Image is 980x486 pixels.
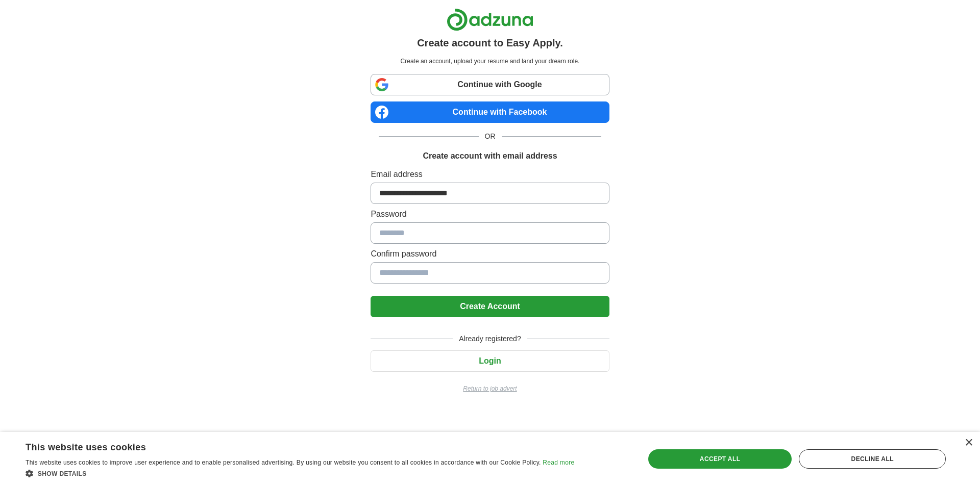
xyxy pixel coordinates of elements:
[423,150,557,162] h1: Create account with email address
[26,468,574,478] div: Show details
[371,208,609,220] label: Password
[447,8,533,31] img: Adzuna logo
[799,449,946,469] div: Decline all
[543,459,574,466] a: Read more, opens a new window
[371,74,609,95] a: Continue with Google
[371,296,609,317] button: Create Account
[371,101,609,123] a: Continue with Facebook
[453,334,527,344] span: Already registered?
[38,470,87,477] span: Show details
[26,459,541,466] span: This website uses cookies to improve user experience and to enable personalised advertising. By u...
[26,438,549,453] div: This website uses cookies
[371,248,609,260] label: Confirm password
[371,384,609,393] a: Return to job advert
[417,35,563,50] h1: Create account to Easy Apply.
[648,449,792,469] div: Accept all
[371,168,609,181] label: Email address
[965,439,972,447] div: Close
[371,356,609,365] a: Login
[479,131,502,142] span: OR
[373,57,607,66] p: Create an account, upload your resume and land your dream role.
[371,350,609,372] button: Login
